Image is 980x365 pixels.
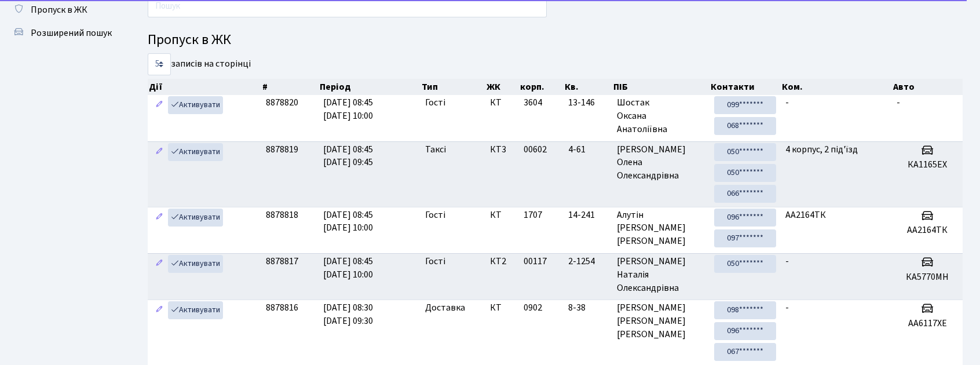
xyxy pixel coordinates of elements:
span: КТ [490,301,514,315]
span: 2-1254 [568,255,608,268]
span: Гості [425,209,445,222]
span: [PERSON_NAME] Олена Олександрівна [617,143,705,183]
span: 1707 [524,209,542,221]
span: 8-38 [568,301,608,315]
span: 8878816 [266,301,298,314]
span: 8878819 [266,143,298,156]
h4: Пропуск в ЖК [148,32,963,49]
span: Пропуск в ЖК [31,3,87,16]
span: 00602 [524,143,547,156]
span: Гості [425,96,445,110]
a: Редагувати [152,96,166,114]
span: [DATE] 08:45 [DATE] 10:00 [323,209,373,235]
span: [PERSON_NAME] [PERSON_NAME] [PERSON_NAME] [617,301,705,341]
span: [DATE] 08:45 [DATE] 10:00 [323,255,373,281]
span: Гості [425,255,445,268]
h5: КА5770МН [897,272,958,283]
h5: АА6117ХЕ [897,318,958,329]
th: Період [319,79,420,95]
span: 8878817 [266,255,298,268]
th: корп. [519,79,564,95]
span: 4 корпус, 2 під'їзд [785,143,858,156]
span: КТ2 [490,255,514,268]
a: Розширений пошук [6,21,122,45]
span: - [785,255,789,268]
span: 8878818 [266,209,298,221]
span: - [897,96,900,109]
a: Активувати [168,301,223,319]
th: # [261,79,319,95]
span: Алутін [PERSON_NAME] [PERSON_NAME] [617,209,705,249]
a: Активувати [168,143,223,161]
a: Активувати [168,96,223,114]
span: АА2164ТК [785,209,826,221]
span: [DATE] 08:30 [DATE] 09:30 [323,301,373,327]
span: 0902 [524,301,542,314]
span: 00117 [524,255,547,268]
span: КТ [490,96,514,110]
th: ПІБ [612,79,710,95]
span: Таксі [425,143,446,156]
a: Редагувати [152,255,166,273]
th: Авто [892,79,963,95]
th: Контакти [710,79,780,95]
span: - [785,301,789,314]
span: 13-146 [568,96,608,110]
span: 3604 [524,96,542,109]
a: Активувати [168,209,223,227]
span: 14-241 [568,209,608,222]
span: КТ3 [490,143,514,156]
label: записів на сторінці [148,53,251,75]
h5: КА1165ЕХ [897,159,958,170]
th: Дії [148,79,261,95]
span: 4-61 [568,143,608,156]
th: Кв. [564,79,612,95]
select: записів на сторінці [148,53,171,75]
a: Редагувати [152,143,166,161]
a: Редагувати [152,301,166,319]
a: Активувати [168,255,223,273]
a: Редагувати [152,209,166,227]
th: Тип [420,79,485,95]
span: КТ [490,209,514,222]
span: [DATE] 08:45 [DATE] 09:45 [323,143,373,169]
span: - [785,96,789,109]
th: ЖК [485,79,519,95]
span: Шостак Оксана Анатоліївна [617,96,705,136]
span: [PERSON_NAME] Наталія Олександрівна [617,255,705,295]
th: Ком. [781,79,893,95]
span: [DATE] 08:45 [DATE] 10:00 [323,96,373,122]
h5: АА2164ТК [897,225,958,236]
span: 8878820 [266,96,298,109]
span: Доставка [425,301,465,315]
span: Розширений пошук [31,27,112,39]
